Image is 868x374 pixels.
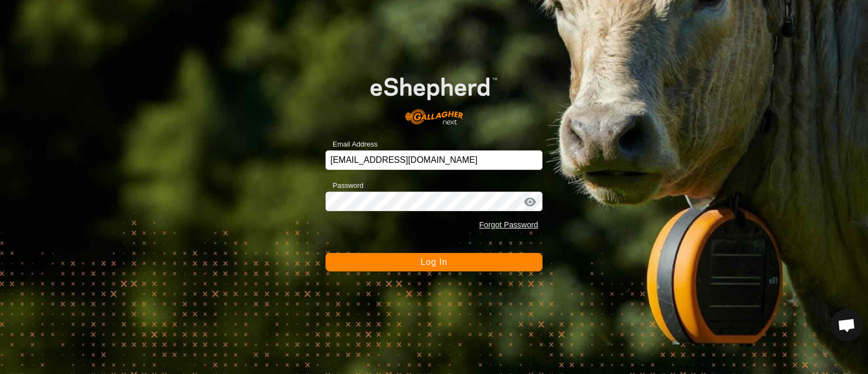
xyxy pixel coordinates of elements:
[325,180,363,191] label: Password
[831,309,863,341] div: Open chat
[479,220,538,229] a: Forgot Password
[347,59,521,133] img: E-shepherd Logo
[325,150,542,170] input: Email Address
[325,253,542,271] button: Log In
[420,257,447,267] span: Log In
[325,139,378,150] label: Email Address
